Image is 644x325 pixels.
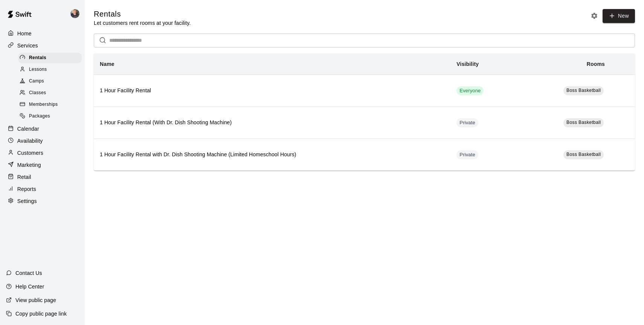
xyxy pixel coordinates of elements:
[587,61,605,67] b: Rooms
[18,111,85,122] a: Packages
[17,185,36,193] p: Reports
[70,9,79,18] img: Logan Garvin
[17,137,43,145] p: Availability
[18,111,82,122] div: Packages
[29,66,47,73] span: Lessons
[15,296,56,304] p: View public page
[29,54,46,62] span: Rentals
[6,171,79,183] a: Retail
[18,76,82,87] div: Camps
[6,28,79,39] a: Home
[566,152,601,157] span: Boss Basketball
[6,195,79,207] a: Settings
[17,161,41,169] p: Marketing
[94,9,191,19] h5: Rentals
[100,61,114,67] b: Name
[17,42,38,49] p: Services
[15,283,44,290] p: Help Center
[18,64,82,75] div: Lessons
[456,118,478,127] div: This service is hidden, and can only be accessed via a direct link
[456,61,479,67] b: Visibility
[456,86,484,95] div: This service is visible to all of your customers
[6,135,79,146] a: Availability
[18,87,85,99] a: Classes
[456,87,484,95] span: Everyone
[15,310,67,317] p: Copy public page link
[17,173,31,181] p: Retail
[18,88,82,98] div: Classes
[29,78,44,85] span: Camps
[100,119,444,127] h6: 1 Hour Facility Rental (With Dr. Dish Shooting Machine)
[29,101,58,108] span: Memberships
[94,19,191,27] p: Let customers rent rooms at your facility.
[456,151,478,159] span: Private
[69,6,85,21] div: Logan Garvin
[18,99,82,110] div: Memberships
[94,53,635,171] table: simple table
[17,125,39,133] p: Calendar
[603,9,635,23] a: New
[18,76,85,87] a: Camps
[456,119,478,127] span: Private
[6,40,79,51] a: Services
[29,113,50,120] span: Packages
[18,99,85,111] a: Memberships
[100,151,444,159] h6: 1 Hour Facility Rental with Dr. Dish Shooting Machine (Limited Homeschool Hours)
[18,64,85,75] a: Lessons
[6,123,79,134] a: Calendar
[18,53,82,63] div: Rentals
[6,147,79,159] a: Customers
[17,197,37,205] p: Settings
[17,149,43,157] p: Customers
[589,10,600,21] button: Rental settings
[18,52,85,64] a: Rentals
[6,183,79,195] a: Reports
[6,159,79,171] a: Marketing
[566,88,601,93] span: Boss Basketball
[15,269,42,277] p: Contact Us
[100,87,444,95] h6: 1 Hour Facility Rental
[566,120,601,125] span: Boss Basketball
[456,150,478,159] div: This service is hidden, and can only be accessed via a direct link
[29,89,46,97] span: Classes
[17,30,32,37] p: Home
